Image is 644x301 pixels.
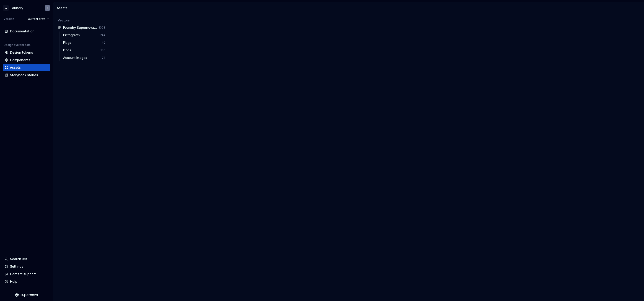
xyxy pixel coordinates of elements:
button: AFoundryR [1,3,52,13]
div: Documentation [10,29,34,34]
div: Components [10,58,30,62]
span: Current draft [28,17,45,21]
a: Documentation [3,28,50,35]
div: Foundry Supernova Assets [63,25,97,30]
a: Foundry Supernova Assets1003 [56,24,107,31]
div: 744 [100,33,105,37]
div: Assets [10,65,21,70]
div: Settings [10,264,23,269]
div: Search ⌘K [10,257,27,261]
div: Design system data [4,43,31,47]
div: Pictograms [63,33,82,37]
div: A [3,5,9,11]
div: Account Images [63,55,89,60]
div: Design tokens [10,50,33,55]
div: Contact support [10,272,36,276]
div: 1003 [99,26,105,29]
div: 74 [102,56,105,60]
div: R [47,6,48,10]
div: Assets [57,6,108,10]
button: Help [3,278,50,285]
div: Icons [63,48,73,52]
a: Flags49 [61,39,107,46]
a: Pictograms744 [61,31,107,39]
a: Components [3,56,50,64]
div: 49 [102,41,105,44]
div: Storybook stories [10,73,38,77]
div: Foundry [10,6,23,10]
a: Assets [3,64,50,71]
div: Flags [63,40,73,45]
a: Account Images74 [61,54,107,61]
button: Search ⌘K [3,255,50,263]
button: Current draft [26,16,51,22]
div: Version [4,17,14,21]
div: Vectors [58,18,105,23]
svg: Supernova Logo [15,293,38,297]
a: Storybook stories [3,71,50,79]
button: Contact support [3,270,50,278]
a: Icons136 [61,47,107,54]
div: 136 [101,48,105,52]
div: Help [10,279,17,284]
a: Settings [3,263,50,270]
a: Design tokens [3,49,50,56]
